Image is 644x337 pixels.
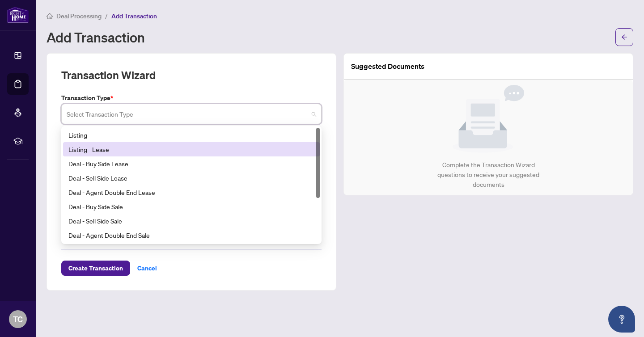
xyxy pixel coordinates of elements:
div: Deal - Buy Side Sale [68,202,314,211]
span: Cancel [137,261,157,275]
div: Listing [63,128,320,142]
article: Suggested Documents [351,61,424,72]
div: Complete the Transaction Wizard questions to receive your suggested documents [428,160,549,190]
li: / [105,11,108,21]
label: Transaction Type [61,93,322,103]
div: Listing [68,130,314,140]
span: arrow-left [621,34,627,40]
div: Deal - Sell Side Sale [68,216,314,226]
div: Listing - Lease [68,144,314,154]
div: Deal - Agent Double End Sale [63,228,320,242]
span: Add Transaction [111,12,157,20]
span: TC [13,313,23,325]
button: Create Transaction [61,261,130,276]
div: Deal - Buy Side Sale [63,199,320,214]
button: Open asap [608,306,635,333]
img: Null State Icon [453,85,524,153]
div: Deal - Sell Side Sale [63,214,320,228]
span: home [47,13,53,19]
h2: Transaction Wizard [61,68,156,82]
div: Deal - Buy Side Lease [68,159,314,168]
div: Deal - Agent Double End Lease [68,187,314,197]
div: Deal - Agent Double End Lease [63,185,320,199]
div: Deal - Sell Side Lease [63,171,320,185]
span: Deal Processing [56,12,102,20]
img: logo [7,7,29,23]
div: Listing - Lease [63,142,320,156]
button: Cancel [130,261,164,276]
span: Create Transaction [68,261,123,275]
div: Deal - Buy Side Lease [63,156,320,171]
h1: Add Transaction [47,30,145,44]
div: Deal - Sell Side Lease [68,173,314,183]
div: Deal - Agent Double End Sale [68,230,314,240]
